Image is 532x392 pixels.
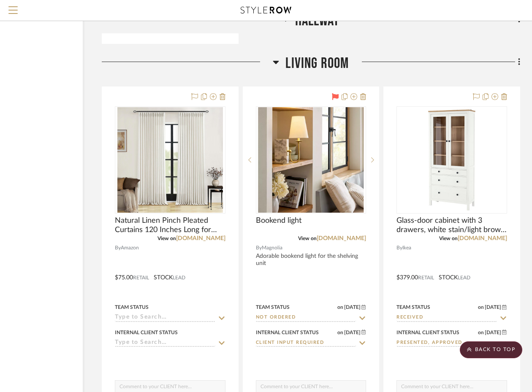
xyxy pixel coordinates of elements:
[285,54,349,73] span: Living Room
[484,330,502,335] span: [DATE]
[256,339,356,347] input: Type to Search…
[396,314,497,322] input: Type to Search…
[157,236,176,241] span: View on
[117,107,223,213] img: Natural Linen Pinch Pleated Curtains 120 Inches Long for Living Room Pleated Drapes Hooks Back Ta...
[439,236,458,241] span: View on
[402,244,411,252] span: Ikea
[256,216,301,225] span: Bookend light
[458,235,507,241] a: [DOMAIN_NAME]
[121,244,139,252] span: Amazon
[337,305,343,310] span: on
[396,244,402,252] span: By
[478,330,484,335] span: on
[115,314,215,322] input: Type to Search…
[256,107,366,213] div: 0
[115,244,121,252] span: By
[176,235,225,241] a: [DOMAIN_NAME]
[399,107,505,213] img: Glass-door cabinet with 3 drawers, white stain/light brown, 35 3/8x77 1/2 "
[115,339,215,347] input: Type to Search…
[396,329,459,336] div: Internal Client Status
[337,330,343,335] span: on
[258,107,364,213] img: Bookend light
[256,314,356,322] input: Type to Search…
[298,236,317,241] span: View on
[256,329,319,336] div: Internal Client Status
[396,303,430,311] div: Team Status
[397,107,507,213] div: 0
[343,330,361,335] span: [DATE]
[115,303,149,311] div: Team Status
[115,216,225,235] span: Natural Linen Pinch Pleated Curtains 120 Inches Long for Living Room Pleated Drapes Hooks Back Ta...
[396,339,497,347] input: Type to Search…
[256,303,290,311] div: Team Status
[343,304,361,310] span: [DATE]
[478,305,484,310] span: on
[484,304,502,310] span: [DATE]
[256,244,262,252] span: By
[115,107,225,213] div: 0
[317,235,366,241] a: [DOMAIN_NAME]
[115,329,178,336] div: Internal Client Status
[262,244,282,252] span: Magnolia
[396,216,507,235] span: Glass-door cabinet with 3 drawers, white stain/light brown, 35 3/8x77 1/2 "
[460,341,522,358] scroll-to-top-button: BACK TO TOP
